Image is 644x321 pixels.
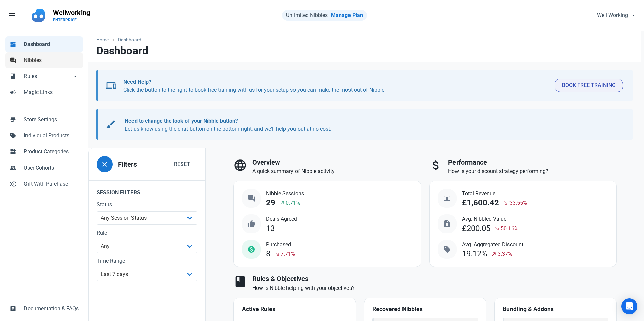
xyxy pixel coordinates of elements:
span: question_answer [247,194,255,202]
span: Individual Products [24,132,79,140]
span: Total Revenue [462,190,527,198]
a: widgetsProduct Categories [5,144,83,160]
h4: Bundling & Addons [503,306,608,313]
button: Book Free Training [555,79,623,92]
a: campaignMagic Links [5,84,83,101]
a: control_point_duplicateGift With Purchase [5,176,83,192]
span: 3.37% [498,250,512,258]
span: Purchased [266,241,295,249]
b: Need to change the look of your Nibble button? [125,118,238,124]
span: monetization_on [247,245,255,253]
span: 50.16% [501,224,518,233]
span: dashboard [10,40,16,47]
div: 13 [266,224,275,233]
span: book [10,72,16,79]
span: Deals Agreed [266,215,297,223]
span: 0.71% [286,199,300,207]
span: Avg. Aggregated Discount [462,241,523,249]
h3: Performance [448,158,617,166]
a: peopleUser Cohorts [5,160,83,176]
span: menu [8,11,16,19]
div: 29 [266,198,275,207]
span: south_east [275,251,280,257]
p: How is your discount strategy performing? [448,167,617,175]
a: storeStore Settings [5,112,83,128]
span: sell [10,132,16,138]
a: Manage Plan [331,12,363,18]
a: bookRulesarrow_drop_down [5,68,83,84]
span: Nibbles [24,56,79,64]
span: Product Categories [24,148,79,156]
span: 7.71% [281,250,295,258]
h3: Rules & Objectives [252,275,617,283]
div: 8 [266,249,270,258]
p: Wellworking [53,8,90,17]
p: Click the button to the right to book free training with us for your setup so you can make the mo... [123,78,549,94]
span: forum [10,56,16,63]
span: request_quote [443,220,451,228]
span: Documentation & FAQs [24,305,79,313]
span: campaign [10,88,16,95]
span: devices [106,80,116,91]
span: Book Free Training [562,81,616,89]
label: Status [97,201,197,209]
button: Well Working [591,9,640,22]
span: User Cohorts [24,164,79,172]
span: thumb_up [247,220,255,228]
span: Reset [174,160,190,168]
span: store [10,116,16,122]
span: Well Working [597,11,628,19]
a: forumNibbles [5,52,83,68]
span: people [10,164,16,171]
span: Unlimited Nibbles [286,12,328,18]
p: How is Nibble helping with your objectives? [252,284,617,292]
span: attach_money [429,158,443,172]
div: Open Intercom Messenger [621,298,637,314]
h3: Filters [118,160,137,168]
span: south_east [494,226,500,231]
div: £1,600.42 [462,198,499,207]
span: south_east [503,200,508,206]
a: WellworkingENTERPRISE [49,5,94,25]
h1: Dashboard [96,45,148,57]
a: Home [96,36,112,43]
p: Let us know using the chat button on the bottom right, and we'll help you out at no cost. [125,117,616,133]
span: control_point_duplicate [10,180,16,187]
span: assignment [10,305,16,311]
button: Reset [167,157,197,171]
span: Gift With Purchase [24,180,79,188]
span: Store Settings [24,116,79,124]
h4: Active Rules [242,306,347,313]
span: language [233,158,247,172]
span: sell [443,245,451,253]
div: £200.05 [462,224,490,233]
span: Nibble Sessions [266,190,304,198]
span: Rules [24,72,72,80]
span: north_east [491,251,497,257]
a: assignmentDocumentation & FAQs [5,301,83,317]
span: Dashboard [24,40,79,48]
span: Avg. Nibbled Value [462,215,518,223]
legend: Session Filters [89,180,205,201]
p: ENTERPRISE [53,17,90,23]
a: dashboardDashboard [5,36,83,52]
p: A quick summary of Nibble activity [252,167,421,175]
a: sellIndividual Products [5,128,83,144]
span: widgets [10,148,16,154]
span: local_atm [443,194,451,202]
span: Magic Links [24,88,79,97]
nav: breadcrumbs [88,31,641,45]
span: north_east [280,200,285,206]
span: book [233,275,247,288]
span: close [101,160,109,168]
span: arrow_drop_down [72,72,79,79]
b: Need Help? [123,79,151,85]
span: brush [106,119,116,130]
h4: Recovered Nibbles [372,306,478,313]
div: 19.12% [462,249,487,258]
button: close [97,156,113,172]
h3: Overview [252,158,421,166]
label: Rule [97,229,197,237]
label: Time Range [97,257,197,265]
